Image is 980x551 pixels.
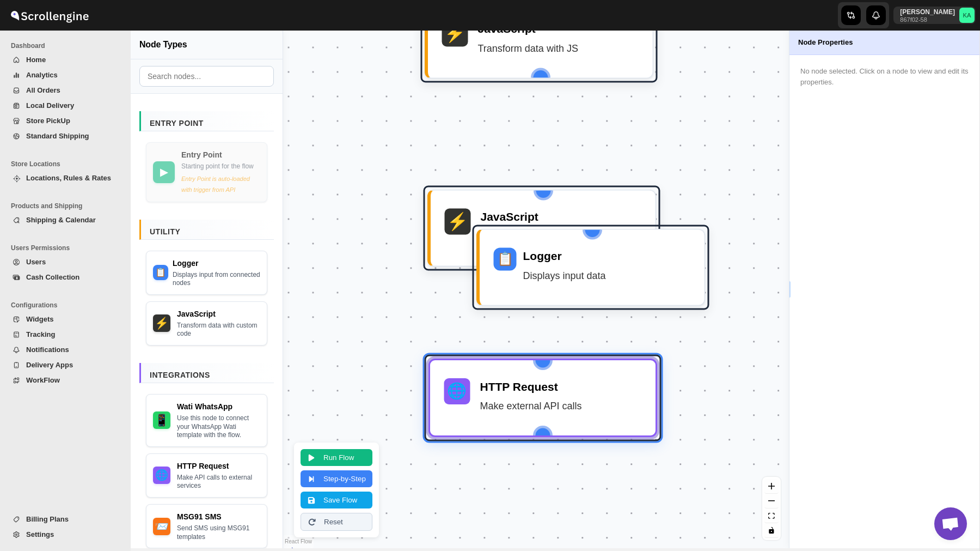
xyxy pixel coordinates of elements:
[153,314,170,332] div: JavaScript
[900,8,955,16] p: [PERSON_NAME]
[285,538,312,544] a: React Flow attribution
[26,132,89,140] span: Standard Shipping
[7,52,119,68] button: Home
[26,101,74,110] span: Local Delivery
[481,209,642,225] div: JavaScript
[480,398,641,414] div: Make external API calls
[7,255,119,270] button: Users
[444,378,470,404] div: 🌐
[11,202,123,210] span: Products and Shipping
[177,401,260,412] div: Wati WhatsApp
[7,83,119,98] button: All Orders
[26,330,55,338] span: Tracking
[7,342,119,358] button: Notifications
[523,248,691,264] div: Logger
[153,161,175,183] div: Entry Point
[181,162,260,171] div: Starting point for the flow
[26,71,58,79] span: Analytics
[173,271,260,288] div: Displays input from connected nodes
[959,8,975,23] span: khaled alrashidi
[442,21,468,47] div: ⚡
[177,524,260,541] div: Send SMS using MSG91 templates
[7,358,119,373] button: Delivery Apps
[146,142,267,202] div: Entry Point is auto-loaded with trigger from API
[764,479,779,494] button: zoom in
[7,512,119,527] button: Billing Plans
[764,508,779,523] button: fit view
[7,270,119,285] button: Cash Collection
[26,174,111,182] span: Locations, Rules & Rates
[473,225,709,310] div: 📋LoggerDisplays input data
[301,513,372,531] button: Reset
[424,355,661,441] div: 🌐HTTP RequestMake external API calls
[177,414,260,440] div: Use this node to connect your WhatsApp Wati template with the flow.
[424,186,660,271] div: ⚡JavaScriptTransform data with JS
[139,66,274,87] input: Search nodes...
[181,173,260,195] div: Entry Point is auto-loaded with trigger from API
[26,56,46,64] span: Home
[9,2,90,29] img: ScrollEngine
[7,213,119,228] button: Shipping & Calendar
[177,511,260,522] div: MSG91 SMS
[139,39,187,50] span: Node Types
[900,16,955,23] p: 867f02-58
[11,244,123,252] span: Users Permissions
[26,315,53,323] span: Widgets
[7,327,119,342] button: Tracking
[153,518,170,535] div: MSG91 SMS
[177,308,260,319] div: JavaScript
[153,265,168,280] div: Logger
[26,216,96,224] span: Shipping & Calendar
[177,461,260,471] div: HTTP Request
[26,86,60,94] span: All Orders
[139,363,274,383] div: Integrations
[301,492,372,508] button: Save Flow
[177,474,260,491] div: Make API calls to external services
[480,378,641,395] div: HTTP Request
[494,248,517,271] div: 📋
[26,273,79,281] span: Cash Collection
[11,160,123,168] span: Store Locations
[7,373,119,388] button: WorkFlow
[301,470,372,487] button: Step-by-Step
[26,361,73,369] span: Delivery Apps
[7,171,119,186] button: Locations, Rules & Rates
[764,494,779,508] button: zoom out
[26,530,54,538] span: Settings
[153,411,170,429] div: Wati WhatsApp
[478,40,639,57] div: Transform data with JS
[11,301,123,310] span: Configurations
[523,268,691,284] div: Displays input data
[301,449,372,466] button: Run Flow
[153,467,170,484] div: HTTP Request
[181,149,260,160] div: Entry Point
[26,117,70,125] span: Store PickUp
[7,68,119,83] button: Analytics
[11,41,123,50] span: Dashboard
[26,258,46,266] span: Users
[963,12,971,19] text: KA
[139,111,274,131] div: Entry Point
[177,322,260,338] div: Transform data with custom code
[934,507,967,540] a: Open chat
[445,209,471,235] div: ⚡
[139,220,274,240] div: Utility
[26,376,60,384] span: WorkFlow
[893,7,976,24] button: User menu
[7,527,119,542] button: Settings
[7,312,119,327] button: Widgets
[26,346,69,354] span: Notifications
[798,37,853,48] span: Node Properties
[764,523,779,538] button: toggle interactivity
[789,55,979,99] div: No node selected. Click on a node to view and edit its properties.
[26,515,69,523] span: Billing Plans
[173,258,260,269] div: Logger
